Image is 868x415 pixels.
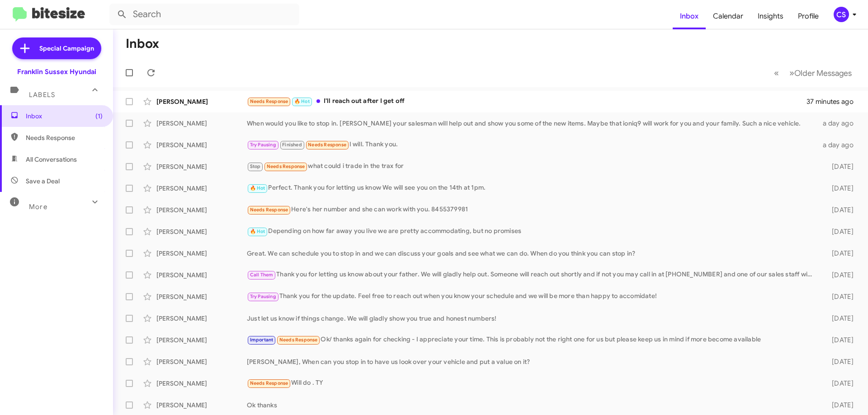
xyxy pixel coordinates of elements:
div: [PERSON_NAME] [156,205,247,214]
div: [DATE] [817,205,861,214]
div: 37 minutes ago [807,97,861,106]
div: [DATE] [817,162,861,171]
button: Next [784,64,857,82]
div: [PERSON_NAME] [156,140,247,149]
span: » [789,67,794,79]
nav: Page navigation example [769,64,857,82]
span: Inbox [26,112,103,121]
span: Try Pausing [250,142,276,148]
span: Call Them [250,272,274,278]
div: [PERSON_NAME] [156,357,247,366]
div: Thank you for letting us know about your father. We will gladly help out. Someone will reach out ... [247,270,817,280]
span: Needs Response [267,163,305,169]
div: Just let us know if things change. We will gladly show you true and honest numbers! [247,314,817,323]
div: [PERSON_NAME] [156,249,247,258]
a: Profile [791,3,826,29]
span: All Conversations [26,155,77,164]
div: [PERSON_NAME] [156,184,247,193]
div: [DATE] [817,292,861,301]
div: Thank you for the update. Feel free to reach out when you know your schedule and we will be more ... [247,291,817,302]
div: [PERSON_NAME] [156,119,247,128]
div: [DATE] [817,379,861,388]
span: 🔥 Hot [250,185,265,191]
div: [DATE] [817,401,861,410]
div: [DATE] [817,336,861,345]
button: CS [826,7,858,22]
div: [PERSON_NAME] [156,270,247,280]
div: [DATE] [817,227,861,236]
div: When would you like to stop in. [PERSON_NAME] your salesman will help out and show you some of th... [247,119,817,128]
button: Previous [769,64,784,82]
div: [PERSON_NAME] [156,162,247,171]
span: Needs Response [250,98,288,104]
div: [PERSON_NAME] [156,336,247,345]
a: Special Campaign [12,37,101,59]
div: [PERSON_NAME] [156,97,247,106]
span: Try Pausing [250,294,276,299]
div: [DATE] [817,249,861,258]
a: Calendar [706,3,750,29]
div: a day ago [817,140,861,149]
a: Inbox [673,3,706,29]
span: More [29,203,47,211]
div: [PERSON_NAME] [156,401,247,410]
div: Franklin Sussex Hyundai [17,67,96,76]
div: [DATE] [817,314,861,323]
span: Stop [250,163,261,169]
div: [PERSON_NAME] [156,227,247,236]
div: [DATE] [817,184,861,193]
div: Perfect. Thank you for letting us know We will see you on the 14th at 1pm. [247,183,817,193]
h1: Inbox [126,37,159,51]
span: « [774,67,779,79]
div: [PERSON_NAME] [156,379,247,388]
div: CS [834,7,849,22]
span: Special Campaign [39,44,94,53]
div: [DATE] [817,357,861,366]
span: Save a Deal [26,177,60,186]
div: I'll reach out after I get off [247,96,807,107]
span: Needs Response [308,142,346,148]
div: Ok thanks [247,401,817,410]
div: Depending on how far away you live we are pretty accommodating, but no promises [247,226,817,237]
div: [PERSON_NAME] [156,292,247,301]
span: (1) [95,112,103,121]
input: Search [109,4,299,25]
div: Ok/ thanks again for checking - I appreciate your time. This is probably not the right one for us... [247,335,817,345]
span: Important [250,337,274,343]
span: Needs Response [250,207,288,213]
a: Insights [750,3,791,29]
span: Older Messages [794,68,852,78]
div: Here's her number and she can work with you. 8455379981 [247,205,817,215]
span: Labels [29,91,55,99]
div: [DATE] [817,270,861,280]
div: a day ago [817,119,861,128]
div: I will. Thank you. [247,140,817,150]
div: [PERSON_NAME] [156,314,247,323]
span: Needs Response [279,337,318,343]
span: Finished [282,142,302,148]
span: Needs Response [26,133,103,142]
span: 🔥 Hot [294,98,310,104]
span: 🔥 Hot [250,228,265,234]
div: Will do . TY [247,378,817,388]
div: what could i trade in the trax for [247,161,817,172]
span: Needs Response [250,380,288,386]
div: Great. We can schedule you to stop in and we can discuss your goals and see what we can do. When ... [247,249,817,258]
div: [PERSON_NAME], When can you stop in to have us look over your vehicle and put a value on it? [247,357,817,366]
